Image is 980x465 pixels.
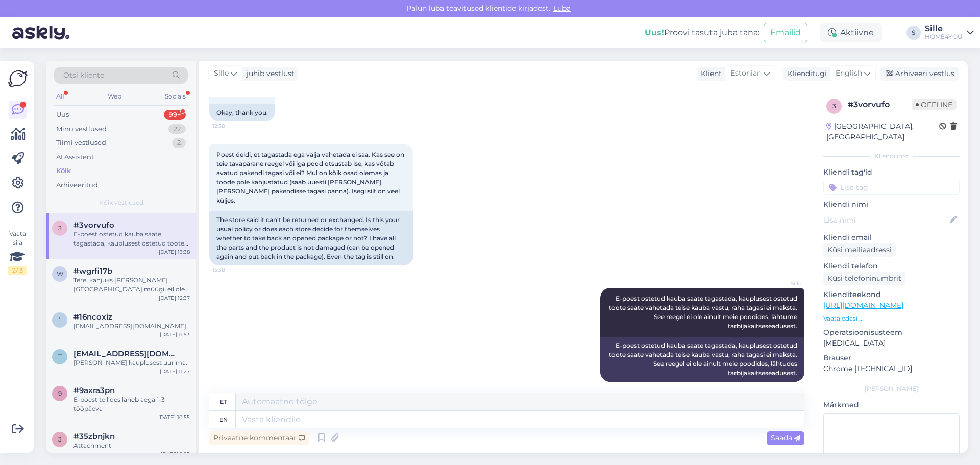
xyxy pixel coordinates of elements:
div: HOME4YOU [925,33,963,41]
span: E-poest ostetud kauba saate tagastada, kauplusest ostetud toote saate vahetada teise kauba vastu,... [609,295,799,330]
span: Otsi kliente [63,70,104,81]
div: AI Assistent [56,152,94,162]
p: Kliendi telefon [823,261,960,272]
div: 2 [172,138,186,148]
div: Web [106,90,124,103]
div: All [54,90,66,103]
div: Socials [163,90,188,103]
div: Arhiveeritud [56,180,98,190]
span: Kõik vestlused [99,198,143,207]
div: Kliendi info [823,152,960,161]
div: Attachment [73,441,190,450]
span: #wgrfi17b [73,266,112,276]
div: Tiimi vestlused [56,138,106,148]
span: #16ncoxiz [73,312,112,322]
div: en [219,411,228,428]
b: Uus! [645,28,664,37]
div: [GEOGRAPHIC_DATA], [GEOGRAPHIC_DATA] [826,121,939,142]
p: Operatsioonisüsteem [823,327,960,338]
input: Lisa tag [823,180,960,195]
div: Okay, thank you. [209,104,275,121]
span: English [836,68,862,79]
div: Klienditugi [783,68,827,79]
span: 9 [58,389,62,397]
span: #9axra3pn [73,386,115,395]
p: Brauser [823,353,960,363]
div: Privaatne kommentaar [209,431,309,445]
span: Offline [912,99,957,110]
div: [EMAIL_ADDRESS][DOMAIN_NAME] [73,322,190,331]
p: Kliendi email [823,232,960,243]
a: SilleHOME4YOU [925,25,974,41]
span: 13:38 [212,266,251,274]
span: 12:58 [212,122,251,130]
div: Sille [925,25,963,33]
div: 22 [168,124,186,134]
span: taisi.undrus@gmail.com [73,349,180,358]
p: Chrome [TECHNICAL_ID] [823,363,960,374]
div: Küsi telefoninumbrit [823,272,905,285]
div: et [220,393,227,410]
span: Sille [214,68,229,79]
div: E-poest tellides läheb aega 1-3 tööpäeva [73,395,190,413]
div: [DATE] 11:53 [160,331,190,338]
p: Kliendi nimi [823,199,960,210]
img: Askly Logo [8,69,28,88]
span: Saada [771,433,800,443]
div: Uus [56,110,69,120]
div: [DATE] 11:27 [160,368,190,375]
div: Klient [697,68,722,79]
div: [PERSON_NAME] [823,384,960,394]
div: 99+ [164,110,186,120]
p: Kliendi tag'id [823,167,960,178]
div: Aktiivne [820,23,882,42]
span: Poest öeldi, et tagastada ega välja vahetada ei saa. Kas see on teie tavapärane reegel või iga po... [216,151,406,204]
button: Emailid [764,23,807,42]
div: Küsi meiliaadressi [823,243,896,257]
div: [PERSON_NAME] kauplusest uurima. [73,358,190,368]
span: w [57,270,63,278]
div: # 3vorvufo [848,99,912,111]
div: Tere, kahjuks [PERSON_NAME] [GEOGRAPHIC_DATA] müügil eil ole. [73,276,190,294]
div: The store said it can't be returned or exchanged. Is this your usual policy or does each store de... [209,211,413,265]
span: 3 [832,102,836,110]
div: [DATE] 10:55 [158,413,190,421]
div: Proovi tasuta juba täna: [645,27,759,39]
span: Luba [550,4,574,13]
input: Lisa nimi [824,214,948,226]
div: S [906,26,921,40]
div: E-poest ostetud kauba saate tagastada, kauplusest ostetud toote saate vahetada teise kauba vastu,... [600,337,804,382]
div: juhib vestlust [242,68,295,79]
span: Sille [763,280,801,287]
div: [DATE] 12:37 [159,294,190,302]
div: Minu vestlused [56,124,107,134]
p: Klienditeekond [823,289,960,300]
div: Kõik [56,166,71,176]
span: t [58,353,62,360]
span: 1 [59,316,61,324]
div: Arhiveeri vestlus [880,67,959,81]
div: E-poest ostetud kauba saate tagastada, kauplusest ostetud toote saate vahetada teise kauba vastu,... [73,230,190,248]
p: [MEDICAL_DATA] [823,338,960,349]
div: [DATE] 13:38 [159,248,190,256]
span: #35zbnjkn [73,432,115,441]
div: [DATE] 9:25 [161,450,190,458]
p: Märkmed [823,400,960,410]
div: 2 / 3 [8,266,27,275]
span: 3 [58,435,62,443]
span: Estonian [730,68,762,79]
div: Vaata siia [8,229,27,275]
span: 14:50 [763,382,801,390]
a: [URL][DOMAIN_NAME] [823,301,903,310]
span: #3vorvufo [73,221,114,230]
span: 3 [58,224,62,232]
p: Vaata edasi ... [823,314,960,323]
